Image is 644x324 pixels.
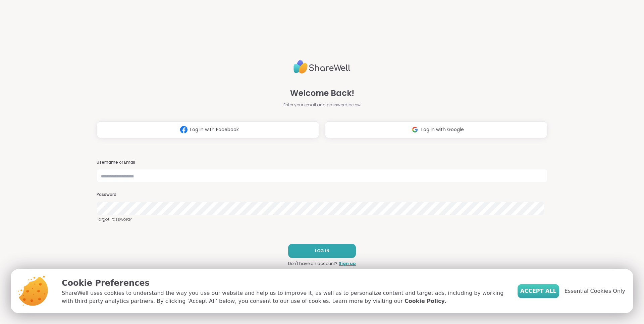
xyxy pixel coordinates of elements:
h3: Username or Email [97,160,547,165]
h3: Password [97,192,547,198]
p: ShareWell uses cookies to understand the way you use our website and help us to improve it, as we... [62,289,507,305]
a: Forgot Password? [97,216,547,222]
button: Accept All [518,284,559,298]
span: LOG IN [315,248,329,254]
span: Log in with Facebook [190,126,239,133]
span: Enter your email and password below [283,102,361,108]
span: Log in with Google [421,126,464,133]
button: LOG IN [288,244,356,258]
a: Sign up [339,261,356,267]
span: Essential Cookies Only [565,287,625,295]
img: ShareWell Logo [293,57,351,76]
img: ShareWell Logomark [177,123,190,136]
button: Log in with Google [325,121,547,138]
img: ShareWell Logomark [409,123,421,136]
span: Welcome Back! [290,87,354,99]
span: Accept All [520,287,556,295]
span: Don't have an account? [288,261,337,267]
button: Log in with Facebook [97,121,319,138]
a: Cookie Policy. [405,297,446,305]
p: Cookie Preferences [62,277,507,289]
